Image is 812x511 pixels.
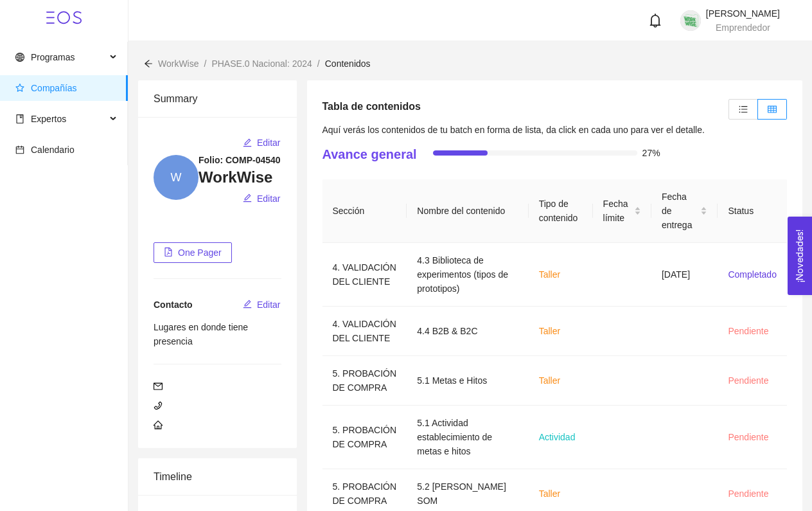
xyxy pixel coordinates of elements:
[728,375,768,386] span: Pendiente
[322,356,407,406] td: 5. PROBACIÓN DE COMPRA
[322,307,407,356] td: 4. VALIDACIÓN DEL CLIENTE
[322,99,421,114] h5: Tabla de contenidos
[158,58,199,69] span: WorkWise
[539,489,560,499] span: Taller
[728,269,777,280] span: Completado
[164,247,173,258] span: file-pdf
[407,179,528,243] th: Nombre del contenido
[407,307,528,356] td: 4.4 B2B & B2C
[199,167,281,188] h3: WorkWise
[154,242,232,263] button: file-pdfOne Pager
[651,243,718,307] td: [DATE]
[539,432,576,442] span: Actividad
[204,58,207,69] span: /
[31,83,77,93] span: Compañías
[322,406,407,469] td: 5. PROBACIÓN DE COMPRA
[242,188,281,209] button: editEditar
[648,13,662,28] span: bell
[322,179,407,243] th: Sección
[706,8,780,19] span: [PERSON_NAME]
[322,145,417,163] h4: Avance general
[716,22,770,33] span: Emprendedor
[154,382,163,391] span: mail
[243,138,252,148] span: edit
[322,125,705,135] span: Aquí verás los contenidos de tu batch en forma de lista, da click en cada uno para ver el detalle.
[680,10,701,31] img: 1746566496417-168393.png
[407,356,528,406] td: 5.1 Metas e Hitos
[31,145,75,155] span: Calendario
[325,58,371,69] span: Contenidos
[539,269,560,280] span: Taller
[15,84,24,93] span: star
[15,145,24,154] span: calendar
[529,179,593,243] th: Tipo de contenido
[199,155,281,165] strong: Folio: COMP-04540
[728,489,768,499] span: Pendiente
[31,52,75,62] span: Programas
[154,420,163,429] span: home
[178,246,222,260] span: One Pager
[407,243,528,307] td: 4.3 Biblioteca de experimentos (tipos de prototipos)
[768,105,777,114] span: table
[603,197,631,225] span: Fecha límite
[171,155,182,200] span: W
[243,193,252,204] span: edit
[718,179,787,243] th: Status
[539,326,560,336] span: Taller
[154,300,193,310] span: Contacto
[144,59,153,68] span: arrow-left
[788,217,812,295] button: Open Feedback Widget
[154,401,163,410] span: phone
[539,375,560,386] span: Taller
[15,114,24,123] span: book
[317,58,320,69] span: /
[739,105,748,114] span: unordered-list
[407,406,528,469] td: 5.1 Actividad establecimiento de metas e hitos
[662,190,698,232] span: Fecha de entrega
[642,148,660,157] span: 27%
[242,294,281,315] button: editEditar
[728,432,768,442] span: Pendiente
[154,458,281,495] div: Timeline
[31,114,66,124] span: Expertos
[154,80,281,117] div: Summary
[257,192,281,206] span: Editar
[728,326,768,336] span: Pendiente
[257,298,281,312] span: Editar
[15,53,24,62] span: global
[211,58,312,69] span: PHASE.0 Nacional: 2024
[322,243,407,307] td: 4. VALIDACIÓN DEL CLIENTE
[154,322,248,346] span: Lugares en donde tiene presencia
[243,300,252,310] span: edit
[242,132,281,153] button: editEditar
[257,136,281,150] span: Editar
